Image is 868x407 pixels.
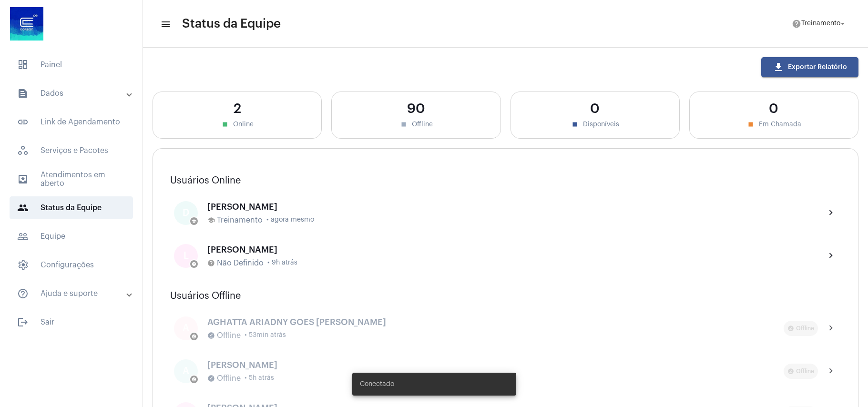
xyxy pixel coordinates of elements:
[521,120,670,129] div: Disponíveis
[182,16,281,31] span: Status da Equipe
[10,254,133,276] span: Configurações
[17,145,29,156] span: sidenav icon
[221,120,229,129] mat-icon: stop
[699,120,848,129] div: Em Chamada
[10,196,133,219] span: Status da Equipe
[787,368,794,375] mat-icon: offline_pin
[6,282,143,305] mat-expansion-panel-header: sidenav iconAjuda e suporte
[17,88,127,99] mat-panel-title: Dados
[399,120,408,129] mat-icon: stop
[192,377,196,382] mat-icon: offline_pin
[801,20,840,27] span: Treinamento
[267,259,297,266] span: • 9h atrás
[217,259,264,267] span: Não Definido
[826,250,837,262] mat-icon: chevron_right
[207,332,215,339] mat-icon: offline_pin
[521,102,670,116] div: 0
[571,120,579,129] mat-icon: stop
[207,259,215,267] mat-icon: help
[10,139,133,162] span: Serviços e Pacotes
[17,116,29,128] mat-icon: sidenav icon
[174,244,198,268] div: L
[17,202,29,214] mat-icon: sidenav icon
[6,82,143,105] mat-expansion-panel-header: sidenav iconDados
[773,61,784,73] mat-icon: download
[207,375,215,382] mat-icon: offline_pin
[838,20,847,28] mat-icon: arrow_drop_down
[17,259,29,271] span: sidenav icon
[17,59,29,71] span: sidenav icon
[217,216,263,224] span: Treinamento
[341,102,490,116] div: 90
[163,102,312,116] div: 2
[207,245,818,254] div: [PERSON_NAME]
[17,231,29,242] mat-icon: sidenav icon
[217,374,241,383] span: Offline
[245,332,286,339] span: • 53min atrás
[174,201,198,225] div: D
[787,325,794,332] mat-icon: offline_pin
[170,175,841,186] h3: Usuários Online
[784,321,818,336] mat-chip: Offline
[170,291,841,301] h3: Usuários Offline
[245,375,274,382] span: • 5h atrás
[761,57,858,77] button: Exportar Relatório
[17,316,29,328] mat-icon: sidenav icon
[17,288,127,299] mat-panel-title: Ajuda e suporte
[10,311,133,334] span: Sair
[192,262,196,266] mat-icon: help
[784,364,818,379] mat-chip: Offline
[207,360,784,370] div: [PERSON_NAME]
[174,359,198,383] div: A
[341,120,490,129] div: Offline
[773,64,847,71] span: Exportar Relatório
[160,19,170,30] mat-icon: sidenav icon
[217,331,241,340] span: Offline
[786,14,853,33] button: Treinamento
[10,225,133,248] span: Equipe
[163,120,312,129] div: Online
[207,317,784,327] div: AGHATTA ARIADNY GOES [PERSON_NAME]
[10,53,133,76] span: Painel
[266,216,314,224] span: • agora mesmo
[192,334,196,339] mat-icon: offline_pin
[826,323,837,334] mat-icon: chevron_right
[792,19,801,29] mat-icon: help
[699,102,848,116] div: 0
[192,219,196,224] mat-icon: school
[746,120,755,129] mat-icon: stop
[10,168,133,191] span: Atendimentos em aberto
[360,379,394,389] span: Conectado
[174,316,198,340] div: A
[10,111,133,133] span: Link de Agendamento
[826,207,837,219] mat-icon: chevron_right
[207,216,215,224] mat-icon: school
[826,366,837,377] mat-icon: chevron_right
[207,202,818,212] div: [PERSON_NAME]
[8,5,46,43] img: d4669ae0-8c07-2337-4f67-34b0df7f5ae4.jpeg
[17,173,29,185] mat-icon: sidenav icon
[17,88,29,99] mat-icon: sidenav icon
[17,288,29,299] mat-icon: sidenav icon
